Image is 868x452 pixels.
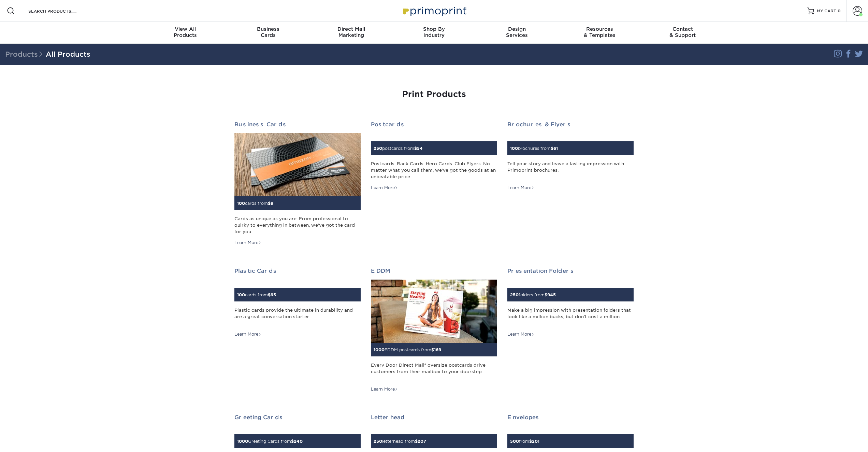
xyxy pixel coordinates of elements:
div: Plastic cards provide the ultimate in durability and are a great conversation starter. [234,307,361,326]
span: Shop By [393,26,476,32]
span: 100 [237,201,245,206]
span: 945 [547,292,556,297]
small: postcards from [374,146,423,151]
div: Products [144,26,227,38]
div: Marketing [310,26,393,38]
small: from [510,439,539,444]
div: Services [475,26,558,38]
input: SEARCH PRODUCTS..... [28,7,94,15]
h2: Business Cards [234,121,361,128]
span: 169 [434,347,441,352]
h1: Print Products [234,89,634,99]
div: Cards as unique as you are. From professional to quirky to everything in between, we've got the c... [234,215,361,235]
span: $ [414,146,417,151]
a: All Products [46,50,90,58]
span: $ [415,439,418,444]
img: Greeting Cards [234,430,235,431]
small: letterhead from [374,439,426,444]
span: View All [144,26,227,32]
a: Postcards 250postcards from$54 Postcards. Rack Cards. Hero Cards. Club Flyers. No matter what you... [371,121,497,191]
a: Plastic Cards 100cards from$95 Plastic cards provide the ultimate in durability and are a great c... [234,268,361,337]
div: & Support [641,26,724,38]
div: Learn More [507,331,534,337]
div: & Templates [558,26,641,38]
div: Tell your story and leave a lasting impression with Primoprint brochures. [507,160,634,180]
span: $ [291,439,294,444]
span: 207 [418,439,426,444]
span: $ [529,439,532,444]
a: Direct MailMarketing [310,22,393,44]
a: Shop ByIndustry [393,22,476,44]
span: 1000 [374,347,385,352]
span: 100 [510,146,518,151]
span: 1000 [237,439,248,444]
span: 54 [417,146,423,151]
a: Brochures & Flyers 100brochures from$61 Tell your story and leave a lasting impression with Primo... [507,121,634,191]
span: 9 [271,201,273,206]
div: Postcards. Rack Cards. Hero Cards. Club Flyers. No matter what you call them, we've got the goods... [371,160,497,180]
span: Products [5,50,46,58]
span: $ [431,347,434,352]
a: Business Cards 100cards from$9 Cards as unique as you are. From professional to quirky to everyth... [234,121,361,246]
span: $ [551,146,553,151]
span: Direct Mail [310,26,393,32]
img: Postcards [371,137,371,138]
div: Learn More [507,185,534,191]
small: brochures from [510,146,558,151]
h2: EDDM [371,268,497,274]
small: Greeting Cards from [237,439,303,444]
img: Envelopes [507,430,508,431]
span: MY CART [817,8,836,14]
span: Contact [641,26,724,32]
span: Resources [558,26,641,32]
span: Business [227,26,310,32]
a: Resources& Templates [558,22,641,44]
img: Letterhead [371,430,371,431]
span: 61 [553,146,558,151]
small: cards from [237,292,276,297]
small: EDDM postcards from [374,347,441,352]
img: Business Cards [234,133,361,196]
a: Contact& Support [641,22,724,44]
span: 500 [510,439,519,444]
small: cards from [237,201,273,206]
div: Every Door Direct Mail® oversize postcards drive customers from their mailbox to your doorstep. [371,362,497,381]
img: Brochures & Flyers [507,137,508,138]
span: 201 [532,439,539,444]
h2: Brochures & Flyers [507,121,634,128]
img: Primoprint [400,3,468,18]
div: Make a big impression with presentation folders that look like a million bucks, but don't cost a ... [507,307,634,326]
span: $ [268,201,271,206]
span: 250 [374,439,382,444]
img: EDDM [371,280,497,343]
h2: Greeting Cards [234,414,361,421]
a: BusinessCards [227,22,310,44]
span: 100 [237,292,245,297]
h2: Postcards [371,121,497,128]
span: Design [475,26,558,32]
div: Learn More [371,386,398,392]
h2: Plastic Cards [234,268,361,274]
div: Industry [393,26,476,38]
span: $ [545,292,547,297]
span: 0 [838,9,841,13]
div: Learn More [234,240,261,246]
a: EDDM 1000EDDM postcards from$169 Every Door Direct Mail® oversize postcards drive customers from ... [371,268,497,392]
div: Learn More [371,185,398,191]
h2: Presentation Folders [507,268,634,274]
span: 250 [510,292,519,297]
div: Cards [227,26,310,38]
h2: Envelopes [507,414,634,421]
span: $ [268,292,271,297]
span: 250 [374,146,382,151]
span: 240 [294,439,303,444]
a: View AllProducts [144,22,227,44]
div: Learn More [234,331,261,337]
span: 95 [271,292,276,297]
small: folders from [510,292,556,297]
h2: Letterhead [371,414,497,421]
a: Presentation Folders 250folders from$945 Make a big impression with presentation folders that loo... [507,268,634,337]
a: DesignServices [475,22,558,44]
